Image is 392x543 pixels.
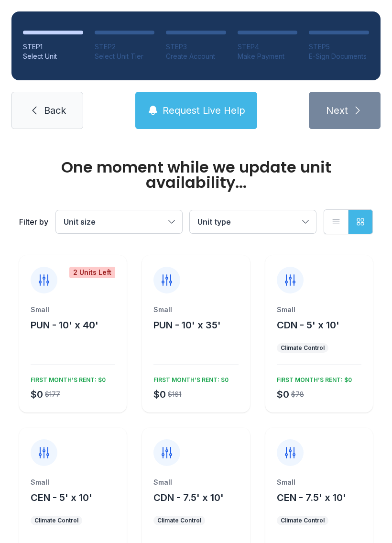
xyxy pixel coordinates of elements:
[19,160,373,190] div: One moment while we update unit availability...
[95,52,155,61] div: Select Unit Tier
[197,217,231,227] span: Unit type
[277,305,361,315] div: Small
[153,318,221,332] button: PUN - 10' x 35'
[157,517,201,524] div: Climate Control
[95,42,155,52] div: STEP 2
[19,216,48,228] div: Filter by
[281,517,325,524] div: Climate Control
[31,478,115,487] div: Small
[166,52,226,61] div: Create Account
[277,491,346,504] button: CEN - 7.5' x 10'
[23,42,83,52] div: STEP 1
[277,388,289,401] div: $0
[190,210,316,233] button: Unit type
[45,390,60,399] div: $177
[326,104,348,117] span: Next
[31,388,43,401] div: $0
[31,492,92,503] span: CEN - 5' x 10'
[31,491,92,504] button: CEN - 5' x 10'
[238,42,298,52] div: STEP 4
[153,478,238,487] div: Small
[166,42,226,52] div: STEP 3
[31,305,115,315] div: Small
[64,217,96,227] span: Unit size
[150,372,229,384] div: FIRST MONTH’S RENT: $0
[153,492,224,503] span: CDN - 7.5' x 10'
[56,210,182,233] button: Unit size
[291,390,304,399] div: $78
[281,344,325,352] div: Climate Control
[31,319,98,331] span: PUN - 10' x 40'
[309,52,369,61] div: E-Sign Documents
[309,42,369,52] div: STEP 5
[277,319,339,331] span: CDN - 5' x 10'
[69,267,115,278] div: 2 Units Left
[34,517,78,524] div: Climate Control
[31,318,98,332] button: PUN - 10' x 40'
[153,319,221,331] span: PUN - 10' x 35'
[153,388,166,401] div: $0
[23,52,83,61] div: Select Unit
[163,104,245,117] span: Request Live Help
[277,478,361,487] div: Small
[277,492,346,503] span: CEN - 7.5' x 10'
[277,318,339,332] button: CDN - 5' x 10'
[153,305,238,315] div: Small
[153,491,224,504] button: CDN - 7.5' x 10'
[27,372,106,384] div: FIRST MONTH’S RENT: $0
[44,104,66,117] span: Back
[273,372,352,384] div: FIRST MONTH’S RENT: $0
[168,390,181,399] div: $161
[238,52,298,61] div: Make Payment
